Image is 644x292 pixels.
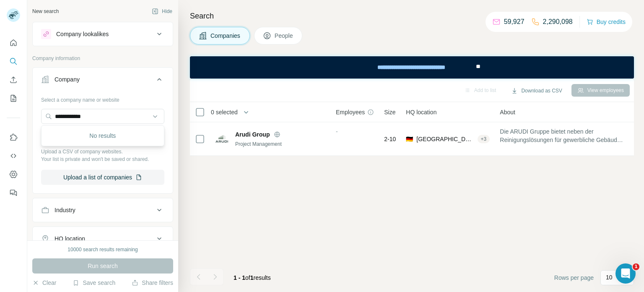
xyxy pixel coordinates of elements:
[275,32,294,40] span: People
[56,30,109,38] div: Company lookalikes
[384,108,395,116] span: Size
[32,55,173,62] p: Company information
[250,274,254,281] span: 1
[190,10,634,22] h4: Search
[234,274,271,281] span: results
[7,185,20,200] button: Feedback
[32,279,56,287] button: Clear
[554,274,594,282] span: Rows per page
[384,135,396,143] span: 2-10
[41,148,164,155] p: Upload a CSV of company websites.
[55,75,80,84] div: Company
[406,135,413,143] span: 🇩🇪
[7,148,20,163] button: Use Surfe API
[504,17,525,27] p: 59,927
[68,246,138,253] div: 10000 search results remaining
[215,132,229,146] img: Logo of Arudi Group
[41,170,164,185] button: Upload a list of companies
[33,24,173,44] button: Company lookalikes
[33,69,173,93] button: Company
[234,274,245,281] span: 1 - 1
[505,84,568,97] button: Download as CSV
[336,108,365,116] span: Employees
[478,135,490,143] div: + 3
[416,135,474,143] span: [GEOGRAPHIC_DATA], [GEOGRAPHIC_DATA]
[33,229,173,249] button: HQ location
[73,279,115,287] button: Save search
[406,108,436,116] span: HQ location
[55,234,85,243] div: HQ location
[615,263,636,284] iframe: Intercom live chat
[211,108,238,116] span: 0 selected
[7,35,20,50] button: Quick start
[33,200,173,220] button: Industry
[41,155,164,163] p: Your list is private and won't be saved or shared.
[336,128,338,135] span: -
[210,32,241,40] span: Companies
[7,91,20,106] button: My lists
[32,8,59,15] div: New search
[7,72,20,87] button: Enrich CSV
[132,279,173,287] button: Share filters
[543,17,573,27] p: 2,290,098
[146,5,178,18] button: Hide
[633,263,639,270] span: 1
[7,167,20,182] button: Dashboard
[43,127,162,144] div: No results
[235,140,326,148] div: Project Management
[245,274,250,281] span: of
[41,93,164,104] div: Select a company name or website
[587,16,626,28] button: Buy credits
[55,206,75,214] div: Industry
[7,130,20,145] button: Use Surfe on LinkedIn
[7,54,20,69] button: Search
[606,273,613,281] p: 10
[500,127,624,144] span: Die ARUDI Gruppe bietet neben der Reinigungslösungen für gewerbliche Gebäude auch Know-How im Ber...
[235,130,270,139] span: Arudi Group
[500,108,515,116] span: About
[190,56,634,79] iframe: Banner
